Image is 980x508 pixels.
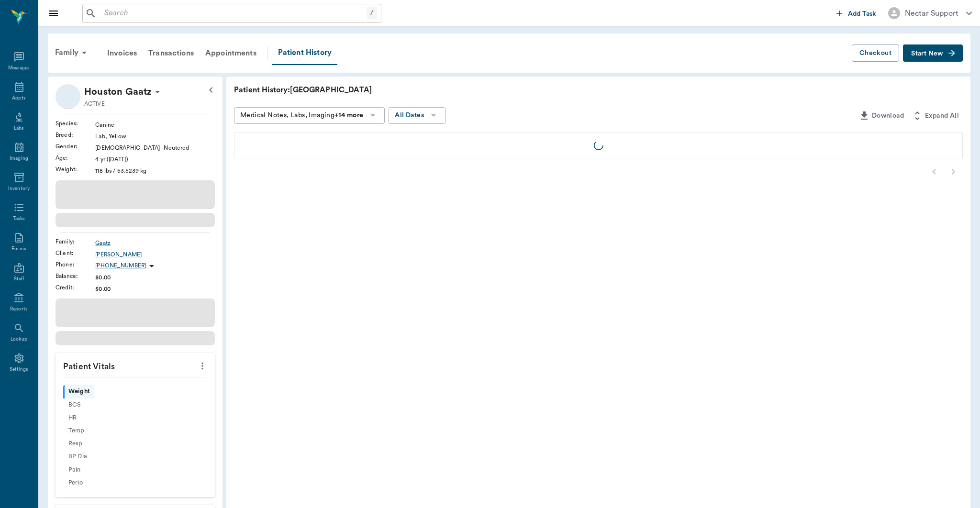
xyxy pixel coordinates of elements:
[14,125,24,132] div: Labs
[11,336,27,343] div: Lookup
[63,411,94,424] div: HR
[56,119,95,128] div: Species :
[334,112,363,119] b: +14 more
[833,4,880,22] button: Add Task
[95,262,146,270] p: [PHONE_NUMBER]
[95,285,215,293] div: $0.00
[95,144,215,152] div: [DEMOGRAPHIC_DATA] - Neutered
[63,385,94,398] div: Weight
[95,166,215,175] div: 118 lbs / 53.5239 kg
[234,84,521,96] p: Patient History: [GEOGRAPHIC_DATA]
[56,237,95,246] div: Family :
[56,260,95,269] div: Phone :
[63,476,94,489] div: Perio
[95,121,215,129] div: Canine
[56,272,95,280] div: Balance :
[56,353,215,377] p: Patient Vitals
[880,4,980,22] button: Nectar Support
[10,366,29,373] div: Settings
[56,154,95,162] div: Age :
[10,155,28,162] div: Imaging
[56,165,95,174] div: Weight :
[56,142,95,151] div: Gender :
[925,110,959,122] span: Expand All
[10,306,28,313] div: Reports
[200,42,262,65] a: Appointments
[100,7,367,20] input: Search
[389,107,445,124] button: All Dates
[903,44,963,62] button: Start New
[44,4,63,23] button: Close drawer
[143,42,200,65] a: Transactions
[56,249,95,257] div: Client :
[855,107,908,125] button: Download
[63,437,94,450] div: Resp
[95,132,215,141] div: Lab, Yellow
[95,155,215,164] div: 4 yr ([DATE])
[95,273,215,282] div: $0.00
[95,239,215,247] a: Gaatz
[56,283,95,292] div: Credit :
[12,95,25,102] div: Appts
[240,110,363,121] div: Medical Notes, Labs, Imaging
[95,250,215,259] a: [PERSON_NAME]
[56,131,95,139] div: Breed :
[14,276,24,283] div: Staff
[8,65,30,72] div: Messages
[63,424,94,437] div: Temp
[84,99,105,108] p: ACTIVE
[84,84,152,99] p: Houston Gaatz
[63,398,94,411] div: BCS
[49,41,96,64] div: Family
[63,464,94,476] div: Pain
[11,245,26,253] div: Forms
[367,7,377,20] div: /
[908,107,963,125] button: Expand All
[195,358,210,374] button: more
[272,41,337,65] a: Patient History
[8,185,30,192] div: Inventory
[13,215,25,222] div: Tasks
[852,44,899,62] button: Checkout
[905,8,958,19] div: Nectar Support
[101,42,143,65] a: Invoices
[63,450,94,463] div: BP Dia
